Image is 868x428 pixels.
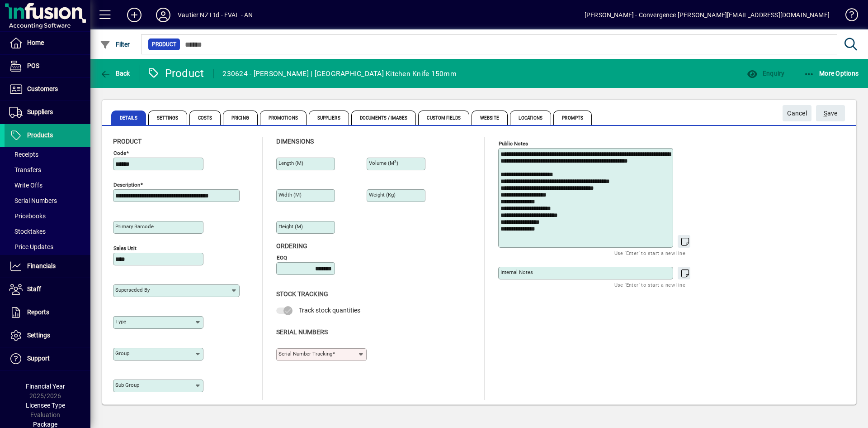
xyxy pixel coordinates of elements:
[824,110,827,117] span: S
[115,318,126,325] mat-label: Type
[115,223,154,230] mat-label: Primary barcode
[5,193,90,208] a: Serial Numbers
[9,228,46,235] span: Stocktakes
[115,382,139,388] mat-label: Sub group
[5,147,90,162] a: Receipts
[276,138,314,145] span: Dimensions
[113,245,137,251] mat-label: Sales unit
[585,8,830,22] div: [PERSON_NAME] - Convergence [PERSON_NAME][EMAIL_ADDRESS][DOMAIN_NAME]
[27,62,39,69] span: POS
[787,106,807,121] span: Cancel
[369,192,396,198] mat-label: Weight (Kg)
[802,65,861,82] button: More Options
[278,160,303,166] mat-label: Length (m)
[5,178,90,193] a: Write Offs
[9,182,42,189] span: Write Offs
[783,105,811,121] button: Cancel
[5,208,90,224] a: Pricebooks
[5,239,90,255] a: Price Updates
[9,197,57,204] span: Serial Numbers
[351,111,416,125] span: Documents / Images
[824,106,838,121] span: ave
[100,41,130,48] span: Filter
[147,66,204,81] div: Product
[5,301,90,324] a: Reports
[113,138,142,145] span: Product
[222,67,457,81] div: 230624 - [PERSON_NAME] | [GEOGRAPHIC_DATA] Kitchen Knife 150mm
[149,7,178,23] button: Profile
[418,111,469,125] span: Custom Fields
[189,111,221,125] span: Costs
[33,421,57,428] span: Package
[299,307,360,314] span: Track stock quantities
[276,242,307,250] span: Ordering
[111,111,146,125] span: Details
[278,351,332,357] mat-label: Serial Number tracking
[100,70,130,77] span: Back
[839,2,857,31] a: Knowledge Base
[115,350,129,356] mat-label: Group
[276,328,328,336] span: Serial Numbers
[278,192,302,198] mat-label: Width (m)
[5,162,90,178] a: Transfers
[98,36,132,53] button: Filter
[27,332,50,339] span: Settings
[152,40,176,49] span: Product
[9,243,53,250] span: Price Updates
[369,160,398,166] mat-label: Volume (m )
[5,278,90,301] a: Staff
[27,285,41,293] span: Staff
[614,248,685,258] mat-hint: Use 'Enter' to start a new line
[510,111,551,125] span: Locations
[223,111,258,125] span: Pricing
[26,402,65,409] span: Licensee Type
[5,224,90,239] a: Stocktakes
[309,111,349,125] span: Suppliers
[27,108,53,115] span: Suppliers
[553,111,592,125] span: Prompts
[499,140,528,147] mat-label: Public Notes
[98,65,132,82] button: Back
[614,279,685,290] mat-hint: Use 'Enter' to start a new line
[115,287,150,293] mat-label: Superseded by
[27,131,53,139] span: Products
[816,105,845,121] button: Save
[472,111,508,125] span: Website
[113,182,140,188] mat-label: Description
[5,347,90,370] a: Support
[804,70,859,77] span: More Options
[5,32,90,54] a: Home
[178,8,253,22] div: Vautier NZ Ltd - EVAL - AN
[5,255,90,278] a: Financials
[26,383,65,390] span: Financial Year
[500,269,533,275] mat-label: Internal Notes
[90,65,140,82] app-page-header-button: Back
[276,290,328,298] span: Stock Tracking
[5,324,90,347] a: Settings
[5,101,90,124] a: Suppliers
[277,255,287,261] mat-label: EOQ
[9,166,41,173] span: Transfers
[278,223,303,230] mat-label: Height (m)
[9,212,46,220] span: Pricebooks
[9,151,38,158] span: Receipts
[113,150,126,156] mat-label: Code
[120,7,149,23] button: Add
[148,111,187,125] span: Settings
[5,55,90,77] a: POS
[394,159,396,164] sup: 3
[27,39,44,46] span: Home
[27,262,56,269] span: Financials
[27,308,49,316] span: Reports
[27,355,50,362] span: Support
[27,85,58,92] span: Customers
[5,78,90,101] a: Customers
[260,111,307,125] span: Promotions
